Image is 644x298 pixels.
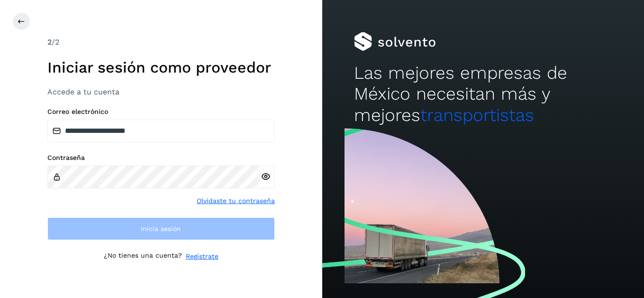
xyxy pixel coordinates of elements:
div: /2 [47,37,275,48]
label: Correo electrónico [47,108,275,116]
label: Contraseña [47,154,275,162]
span: Inicia sesión [141,225,181,232]
h3: Accede a tu cuenta [47,87,275,96]
h2: Las mejores empresas de México necesitan más y mejores [354,63,612,126]
span: transportistas [420,105,534,125]
h1: Iniciar sesión como proveedor [47,58,275,76]
button: Inicia sesión [47,217,275,240]
a: Regístrate [186,251,218,261]
span: 2 [47,37,52,47]
a: Olvidaste tu contraseña [197,196,275,206]
p: ¿No tienes una cuenta? [104,251,182,261]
